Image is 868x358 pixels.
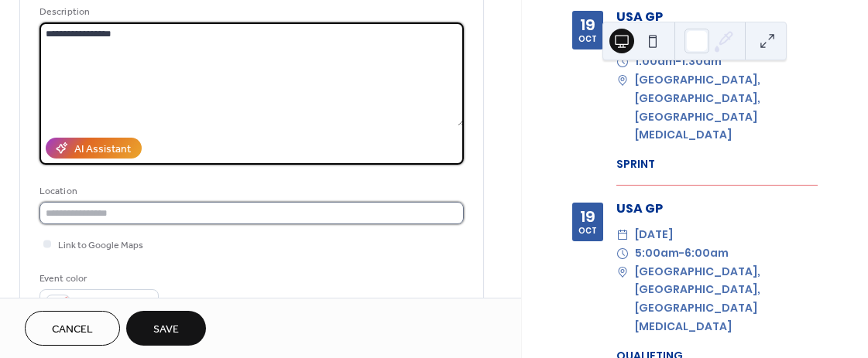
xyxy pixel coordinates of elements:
span: Save [153,322,179,338]
div: Event color [39,271,156,287]
div: USA GP [616,199,818,218]
div: 19 [580,17,595,32]
div: ​ [616,244,629,263]
div: AI Assistant [74,141,131,158]
span: - [676,53,681,71]
span: [GEOGRAPHIC_DATA], [GEOGRAPHIC_DATA], [GEOGRAPHIC_DATA][MEDICAL_DATA] [635,263,818,336]
span: 1:00am [635,53,676,71]
div: ​ [616,71,629,90]
span: Link to Google Maps [58,237,143,254]
button: AI Assistant [46,138,142,159]
span: 6:00am [684,244,729,263]
div: ​ [616,263,629,281]
div: USA GP [616,8,818,26]
div: Oct [578,227,597,235]
div: Location [39,183,461,199]
span: 5:00am [635,244,679,263]
div: Oct [578,36,597,43]
div: 19 [580,209,595,224]
div: ​ [616,53,629,71]
span: 1:30am [681,53,722,71]
span: [GEOGRAPHIC_DATA], [GEOGRAPHIC_DATA], [GEOGRAPHIC_DATA][MEDICAL_DATA] [635,71,818,145]
button: Save [126,311,206,346]
span: [DATE] [635,226,673,244]
span: Cancel [52,322,93,338]
div: ​ [616,226,629,244]
div: Description [39,4,461,20]
div: SPRINT [616,156,818,172]
button: Cancel [25,311,120,346]
span: - [679,244,684,263]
